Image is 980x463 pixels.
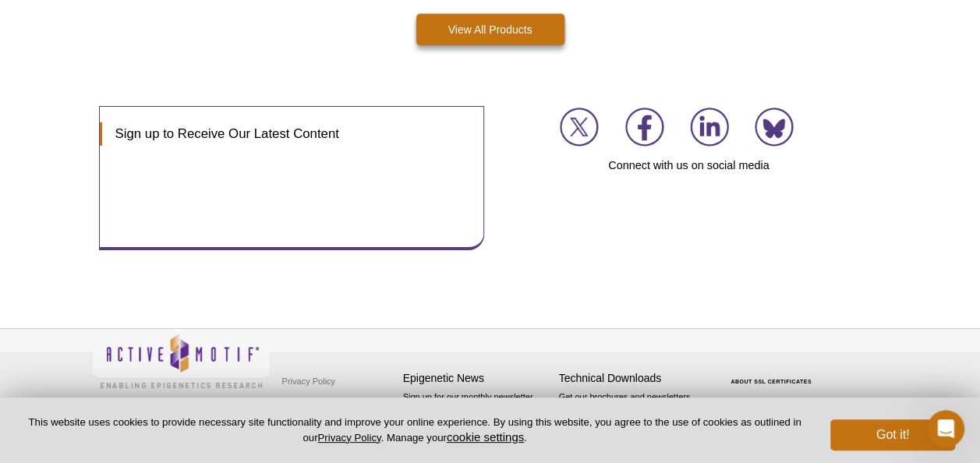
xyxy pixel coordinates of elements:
[317,432,380,444] a: Privacy Policy
[100,122,469,146] h3: Sign up to Receive Our Latest Content
[625,108,664,147] img: Join us on Facebook
[496,158,882,172] h4: Connect with us on social media
[715,356,832,391] table: Click to Verify - This site chose Symantec SSL for secure e-commerce and confidential communicati...
[830,419,955,451] button: Got it!
[560,108,599,147] img: Join us on X
[559,372,707,385] h4: Technical Downloads
[403,372,551,385] h4: Epigenetic News
[25,415,805,445] p: This website uses cookies to provide necessary site functionality and improve your online experie...
[447,430,524,444] button: cookie settings
[416,14,564,45] a: View All Products
[91,329,271,392] img: Active Motif,
[755,108,794,147] img: Join us on Bluesky
[731,379,812,384] a: ABOUT SSL CERTIFICATES
[278,393,360,416] a: Terms & Conditions
[403,391,551,444] p: Sign up for our monthly newsletter highlighting recent publications in the field of epigenetics.
[559,391,707,430] p: Get our brochures and newsletters, or request them by mail.
[690,108,729,147] img: Join us on LinkedIn
[278,369,339,393] a: Privacy Policy
[927,410,964,447] iframe: Intercom live chat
